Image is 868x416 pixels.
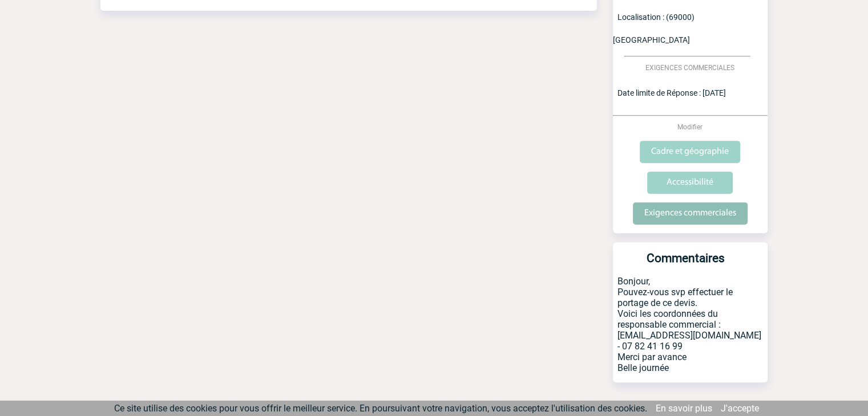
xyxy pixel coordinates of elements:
a: En savoir plus [656,403,712,414]
a: J'accepte [721,403,759,414]
input: Exigences commerciales [633,202,748,225]
input: Cadre et géographie [640,141,740,163]
span: Modifier [677,123,703,131]
input: Accessibilité [647,172,733,194]
p: Bonjour, Pouvez-vous svp effectuer le portage de ce devis. Voici les coordonnées du responsable c... [613,276,768,382]
span: EXIGENCES COMMERCIALES [645,64,734,72]
h3: Commentaires [617,251,754,276]
span: Date limite de Réponse : [DATE] [617,88,726,97]
span: Localisation : (69000) [GEOGRAPHIC_DATA] [613,13,695,44]
span: Ce site utilise des cookies pour vous offrir le meilleur service. En poursuivant votre navigation... [114,403,647,414]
